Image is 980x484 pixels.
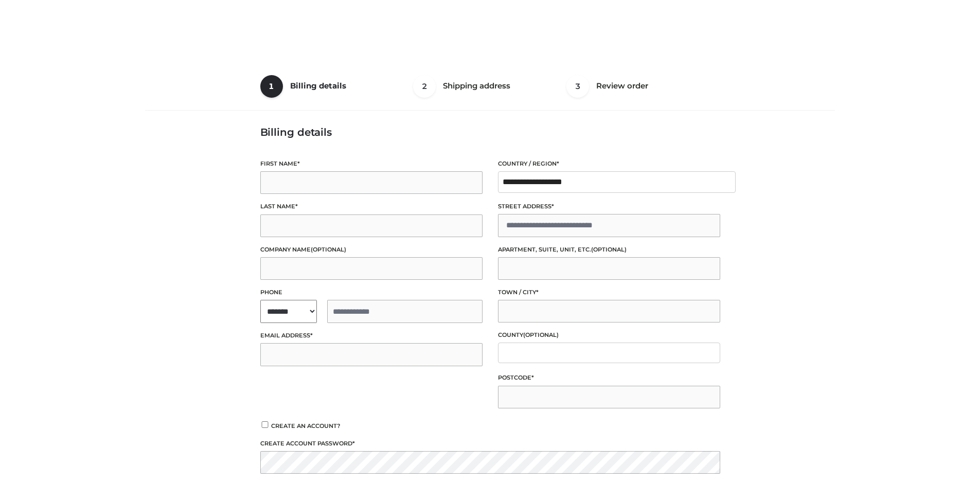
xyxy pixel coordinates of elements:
span: (optional) [311,246,346,253]
label: Town / City [498,288,720,297]
label: Create account password [260,439,720,449]
label: Company name [260,245,483,255]
span: Shipping address [443,81,510,91]
label: Country / Region [498,159,720,169]
span: Create an account? [271,422,341,429]
label: Postcode [498,373,720,383]
label: First name [260,159,483,169]
label: Apartment, suite, unit, etc. [498,245,720,255]
label: Last name [260,202,483,211]
span: Review order [596,81,648,91]
span: 1 [260,75,283,98]
span: (optional) [523,331,559,338]
span: 3 [566,75,589,98]
h3: Billing details [260,126,720,138]
label: Email address [260,331,483,340]
input: Create an account? [260,421,270,428]
label: County [498,330,720,340]
label: Street address [498,202,720,211]
span: (optional) [591,246,627,253]
label: Phone [260,288,483,297]
span: Billing details [290,81,346,91]
span: 2 [413,75,436,98]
